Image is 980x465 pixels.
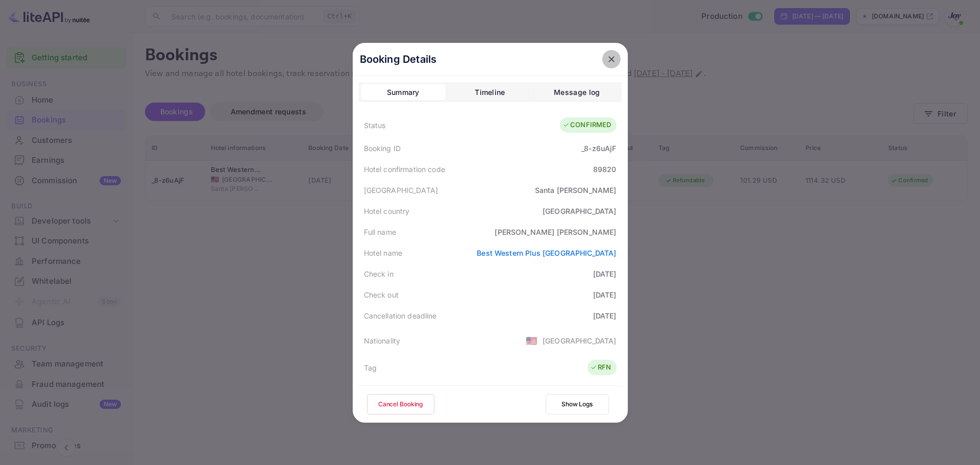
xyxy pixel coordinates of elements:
div: Santa [PERSON_NAME] [535,185,617,195]
div: [DATE] [593,310,617,321]
div: RFN [590,362,611,373]
div: [PERSON_NAME] [PERSON_NAME] [495,227,616,237]
div: [GEOGRAPHIC_DATA] [543,206,617,216]
p: Booking Details [360,52,437,67]
div: Status [364,120,386,131]
span: United States [526,331,537,350]
div: _8-z6uAjF [581,143,616,154]
div: Booking ID [364,143,401,154]
div: Cancellation deadline [364,310,437,321]
button: Summary [361,84,446,101]
button: Cancel Booking [367,394,434,414]
div: [DATE] [593,268,617,279]
div: Hotel confirmation code [364,164,445,175]
button: close [602,50,621,68]
div: CONFIRMED [562,120,611,130]
div: Check out [364,289,399,300]
div: Hotel name [364,248,403,258]
div: 89820 [593,164,617,175]
div: Check in [364,268,394,279]
button: Timeline [448,84,532,101]
div: Tag [364,362,377,373]
div: [GEOGRAPHIC_DATA] [543,335,617,346]
div: [DATE] [593,289,617,300]
div: Nationality [364,335,401,346]
button: Message log [534,84,619,101]
button: Show Logs [546,394,609,414]
div: Full name [364,227,396,237]
div: Timeline [475,86,505,99]
div: Hotel country [364,206,410,216]
div: Summary [387,86,420,99]
div: [GEOGRAPHIC_DATA] [364,185,438,195]
a: Best Western Plus [GEOGRAPHIC_DATA] [477,249,616,257]
div: Message log [554,86,600,99]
